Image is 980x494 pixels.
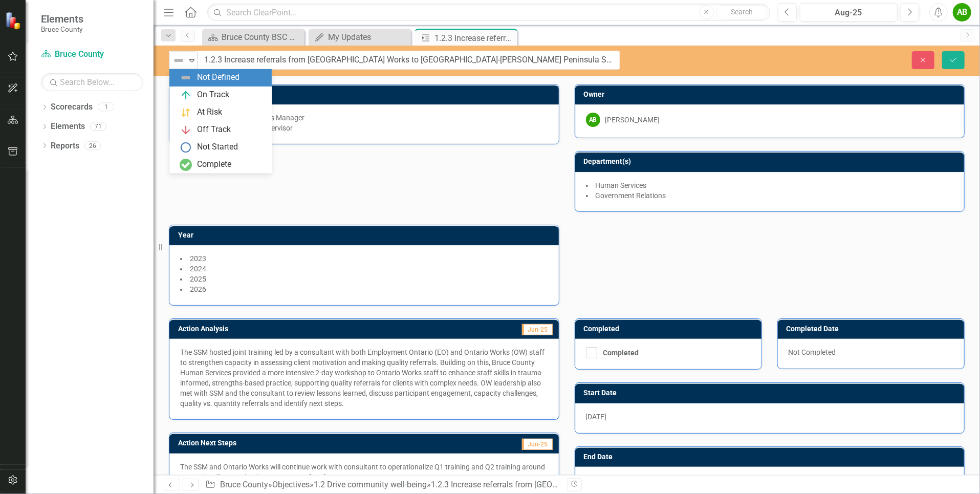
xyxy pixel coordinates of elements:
img: ClearPoint Strategy [5,12,23,30]
span: Elements [41,13,83,25]
img: Not Defined [180,72,192,84]
div: At Risk [197,106,222,118]
img: Not Started [180,141,192,154]
input: Search ClearPoint... [207,4,770,22]
a: Objectives [272,480,310,489]
img: At Risk [180,106,192,119]
a: Bruce County BSC Welcome Page [205,31,302,44]
img: Complete [180,159,192,171]
span: 2023 [190,254,206,263]
img: Not Defined [172,54,185,67]
a: 1.2 Drive community well-being [314,480,427,489]
h3: End Date [584,453,960,461]
div: Not Completed [778,339,964,369]
h3: Completed Date [787,325,959,333]
a: Bruce County [220,480,268,489]
h3: Start Date [584,389,960,397]
button: AB [953,3,971,22]
h3: Action Analysis [178,325,408,333]
div: [PERSON_NAME] [605,115,660,125]
a: Reports [51,140,79,152]
span: Jun-25 [522,439,553,450]
div: 26 [84,141,101,150]
div: My Updates [328,31,408,44]
span: Search [731,8,753,16]
div: 1.2.3 Increase referrals from [GEOGRAPHIC_DATA] Works to [GEOGRAPHIC_DATA]-[PERSON_NAME] Peninsul... [434,32,515,45]
span: 2025 [190,275,206,283]
div: Bruce County BSC Welcome Page [222,31,302,44]
button: Aug-25 [800,3,898,22]
h3: Year [178,231,554,239]
div: 71 [90,122,106,131]
img: On Track [180,89,192,101]
p: The SSM hosted joint training led by a consultant with both Employment Ontario (EO) and Ontario W... [180,347,548,409]
div: Not Started [197,141,238,153]
button: Search [716,5,768,19]
div: 1 [98,103,114,112]
h3: Owner [584,91,960,98]
h3: Action Lead (Role) [178,91,554,98]
a: My Updates [311,31,408,44]
span: Government Relations [596,191,666,200]
span: 2026 [190,285,206,293]
span: Jun-25 [522,324,553,335]
h3: Department(s) [584,158,960,165]
h3: Action Next Steps [178,439,421,447]
small: Bruce County [41,25,83,33]
p: The SSM and Ontario Works will continue work with consultant to operationalize Q1 training and Q2... [180,462,548,484]
img: Off Track [180,124,192,136]
input: This field is required [198,51,620,70]
h3: Completed [584,325,756,333]
div: Off Track [197,124,231,136]
span: 2024 [190,265,206,273]
div: AB [586,113,600,127]
div: Not Defined [197,72,239,83]
div: On Track [197,89,229,101]
div: » » » [205,479,559,491]
span: [DATE] [586,413,607,421]
input: Search Below... [41,73,143,91]
div: Complete [197,159,231,170]
a: Elements [51,121,85,133]
a: Scorecards [51,101,93,113]
span: Human Services [596,181,647,189]
div: Aug-25 [803,7,895,19]
a: Bruce County [41,49,143,60]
